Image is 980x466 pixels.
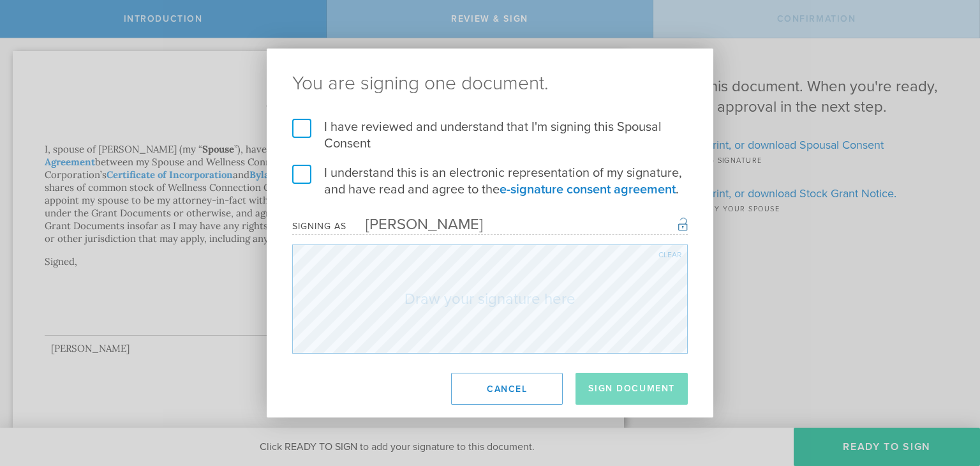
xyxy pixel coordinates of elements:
[292,221,346,232] div: Signing as
[575,373,688,405] button: Sign Document
[451,373,563,405] button: Cancel
[500,182,676,197] a: e-signature consent agreement
[346,215,483,234] div: [PERSON_NAME]
[292,165,688,198] label: I understand this is an electronic representation of my signature, and have read and agree to the .
[916,366,980,428] iframe: Chat Widget
[292,74,688,93] ng-pluralize: You are signing one document.
[292,119,688,152] label: I have reviewed and understand that I'm signing this Spousal Consent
